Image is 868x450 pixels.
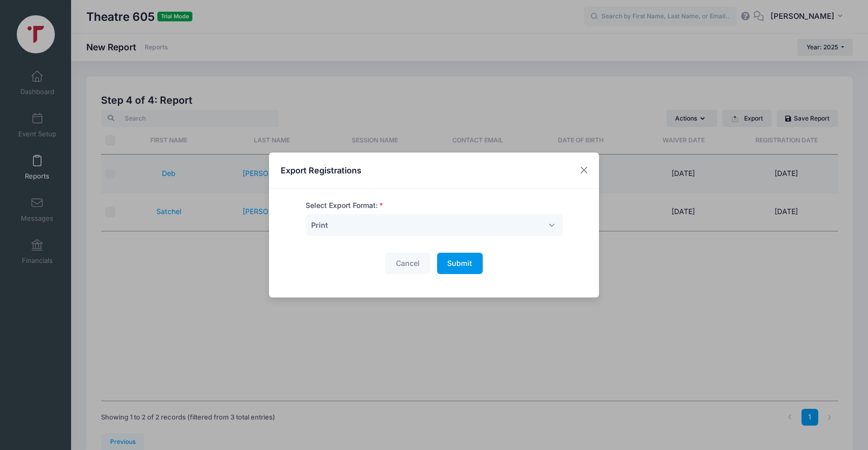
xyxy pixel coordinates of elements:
span: Print [306,214,563,236]
h4: Export Registrations [281,164,361,176]
span: Submit [447,259,472,267]
button: Submit [437,253,483,275]
label: Select Export Format: [306,200,383,211]
span: Print [311,220,328,230]
button: Close [575,161,593,179]
button: Cancel [385,253,430,275]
